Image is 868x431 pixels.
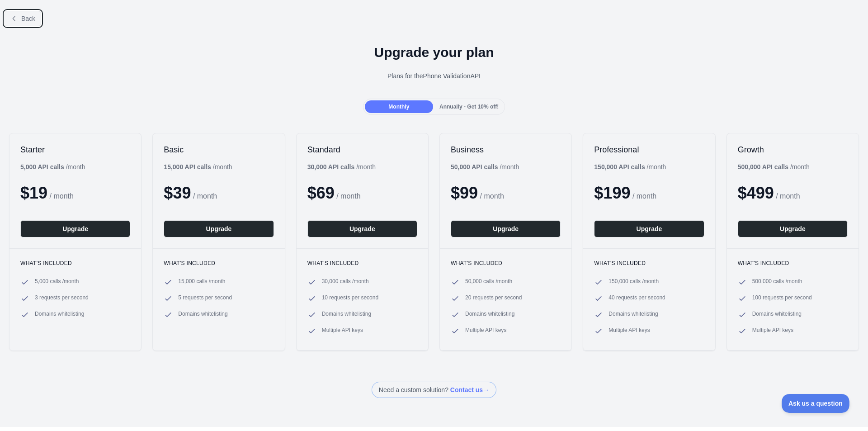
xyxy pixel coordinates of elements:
[594,144,704,155] h2: Professional
[451,162,519,171] div: / month
[782,394,850,413] iframe: Toggle Customer Support
[307,163,355,171] b: 30,000 API calls
[451,163,498,171] b: 50,000 API calls
[451,184,478,202] span: $ 99
[307,162,376,171] div: / month
[594,163,645,171] b: 150,000 API calls
[307,144,417,155] h2: Standard
[594,184,630,202] span: $ 199
[451,144,561,155] h2: Business
[594,162,666,171] div: / month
